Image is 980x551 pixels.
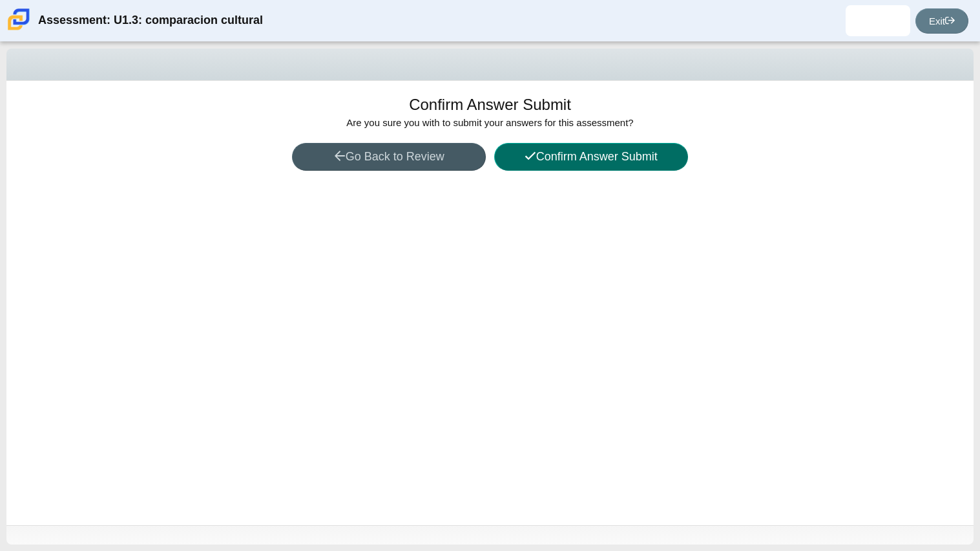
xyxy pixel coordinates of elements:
[292,143,486,171] button: Go Back to Review
[868,10,888,31] img: luis.barron.PHBh9x
[915,8,968,34] a: Exit
[494,143,688,171] button: Confirm Answer Submit
[38,5,263,36] div: Assessment: U1.3: comparacion cultural
[5,6,32,33] img: Carmen School of Science & Technology
[5,24,32,35] a: Carmen School of Science & Technology
[409,94,571,116] h1: Confirm Answer Submit
[346,117,633,128] span: Are you sure you with to submit your answers for this assessment?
